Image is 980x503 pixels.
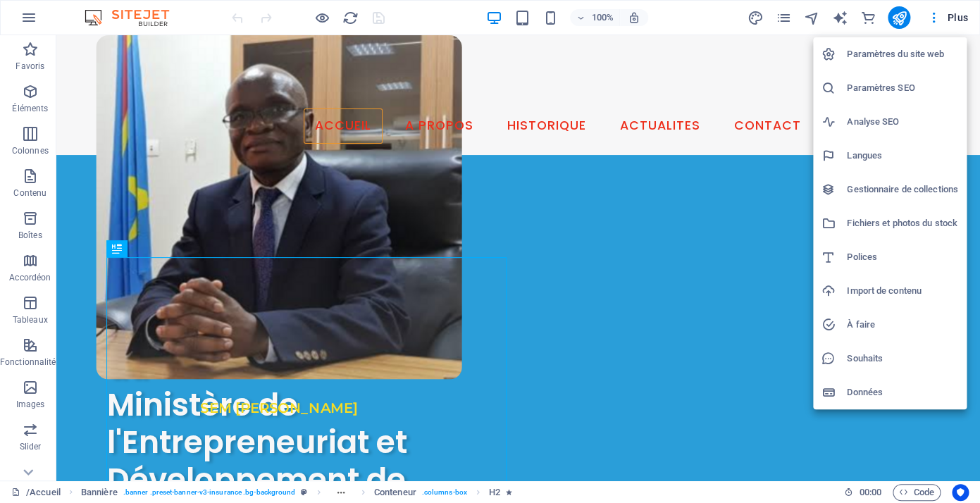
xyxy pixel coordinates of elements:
h6: Paramètres du site web [847,46,958,63]
h6: Gestionnaire de collections [847,181,958,198]
h6: Souhaits [847,350,958,367]
h6: Polices [847,249,958,266]
h6: Paramètres SEO [847,80,958,97]
h6: Fichiers et photos du stock [847,215,958,232]
h6: Analyse SEO [847,113,958,130]
h6: À faire [847,316,958,333]
h6: Données [847,384,958,401]
h6: Import de contenu [847,282,958,299]
h6: Langues [847,147,958,164]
